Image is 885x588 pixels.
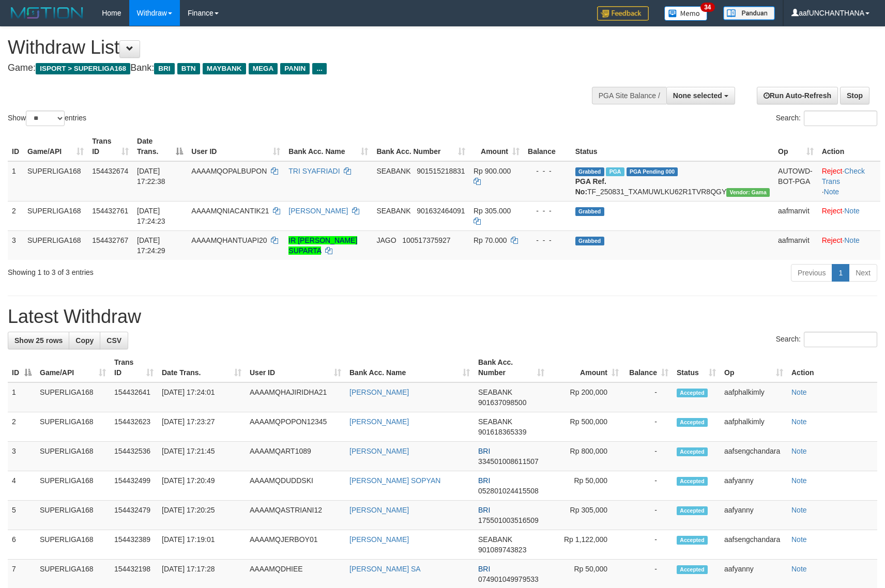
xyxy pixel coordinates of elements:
[280,63,310,74] span: PANIN
[575,167,604,176] span: Grabbed
[8,63,579,73] h4: Game: Bank:
[720,501,787,530] td: aafyanny
[548,471,623,501] td: Rp 50,000
[92,207,128,215] span: 154432761
[791,476,807,485] a: Note
[133,132,187,161] th: Date Trans.: activate to sort column descending
[8,201,23,230] td: 2
[110,530,158,560] td: 154432389
[8,501,36,530] td: 5
[402,236,450,244] span: Copy 100517375927 to clipboard
[349,506,409,514] a: [PERSON_NAME]
[677,477,708,486] span: Accepted
[23,132,88,161] th: Game/API: activate to sort column ascending
[524,132,571,161] th: Balance
[92,236,128,244] span: 154432767
[349,388,409,396] a: [PERSON_NAME]
[720,442,787,471] td: aafsengchandara
[791,264,832,282] a: Previous
[774,132,818,161] th: Op: activate to sort column ascending
[791,417,807,426] a: Note
[840,87,869,104] a: Stop
[106,336,121,345] span: CSV
[791,565,807,573] a: Note
[110,442,158,471] td: 154432536
[8,111,86,126] label: Show entries
[548,412,623,442] td: Rp 500,000
[623,382,673,412] td: -
[288,167,340,175] a: TRI SYAFRIADI
[36,412,110,442] td: SUPERLIGA168
[478,447,490,455] span: BRI
[8,332,69,349] a: Show 25 rows
[246,382,345,412] td: AAAAMQHAJIRIDHA21
[36,501,110,530] td: SUPERLIGA168
[818,132,880,161] th: Action
[804,111,877,126] input: Search:
[8,382,36,412] td: 1
[36,63,130,74] span: ISPORT > SUPERLIGA168
[246,501,345,530] td: AAAAMQASTRIANI12
[137,167,165,185] span: [DATE] 17:22:38
[478,398,526,407] span: Copy 901637098500 to clipboard
[8,471,36,501] td: 4
[284,132,372,161] th: Bank Acc. Name: activate to sort column ascending
[191,236,267,244] span: AAAAMQHANTUAPI20
[23,161,88,202] td: SUPERLIGA168
[158,530,246,560] td: [DATE] 17:19:01
[36,442,110,471] td: SUPERLIGA168
[791,388,807,396] a: Note
[592,87,666,104] div: PGA Site Balance /
[720,471,787,501] td: aafyanny
[478,506,490,514] span: BRI
[478,388,512,396] span: SEABANK
[787,353,877,382] th: Action
[623,501,673,530] td: -
[177,63,200,74] span: BTN
[666,87,735,104] button: None selected
[92,167,128,175] span: 154432674
[23,230,88,260] td: SUPERLIGA168
[478,487,539,495] span: Copy 052801024415508 to clipboard
[249,63,278,74] span: MEGA
[700,3,714,12] span: 34
[824,188,840,196] a: Note
[623,412,673,442] td: -
[137,207,165,225] span: [DATE] 17:24:23
[349,476,440,485] a: [PERSON_NAME] SOPYAN
[345,353,474,382] th: Bank Acc. Name: activate to sort column ascending
[757,87,838,104] a: Run Auto-Refresh
[158,353,246,382] th: Date Trans.: activate to sort column ascending
[288,207,348,215] a: [PERSON_NAME]
[548,530,623,560] td: Rp 1,122,000
[158,471,246,501] td: [DATE] 17:20:49
[478,428,526,436] span: Copy 901618365339 to clipboard
[8,5,86,21] img: MOTION_logo.png
[110,471,158,501] td: 154432499
[726,188,770,197] span: Vendor URL: https://trx31.1velocity.biz
[818,161,880,202] td: · ·
[246,442,345,471] td: AAAAMQART1089
[474,353,548,382] th: Bank Acc. Number: activate to sort column ascending
[528,235,567,245] div: - - -
[187,132,284,161] th: User ID: activate to sort column ascending
[372,132,469,161] th: Bank Acc. Number: activate to sort column ascending
[774,161,818,202] td: AUTOWD-BOT-PGA
[623,353,673,382] th: Balance: activate to sort column ascending
[8,442,36,471] td: 3
[832,264,849,282] a: 1
[822,167,843,175] a: Reject
[677,565,708,574] span: Accepted
[822,236,843,244] a: Reject
[791,506,807,514] a: Note
[36,530,110,560] td: SUPERLIGA168
[673,353,720,382] th: Status: activate to sort column ascending
[774,230,818,260] td: aafmanvit
[478,457,539,466] span: Copy 334501008611507 to clipboard
[158,382,246,412] td: [DATE] 17:24:01
[474,167,511,175] span: Rp 900.000
[677,506,708,515] span: Accepted
[26,111,65,126] select: Showentries
[677,418,708,427] span: Accepted
[203,63,246,74] span: MAYBANK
